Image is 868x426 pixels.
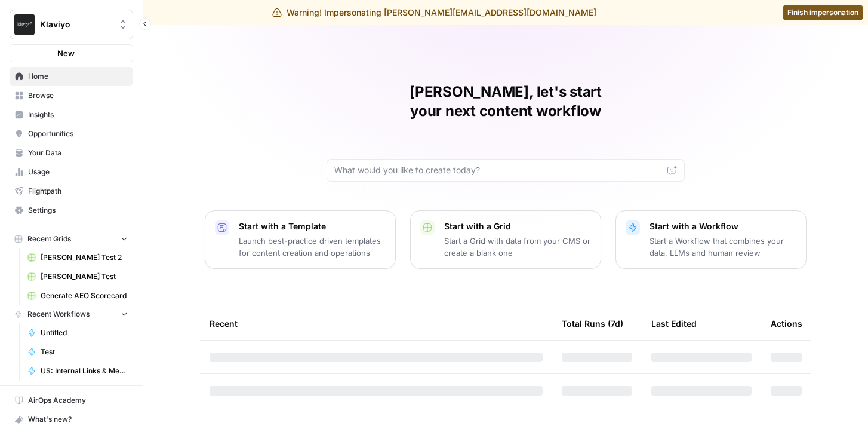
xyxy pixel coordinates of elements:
span: New [57,47,75,59]
button: Start with a TemplateLaunch best-practice driven templates for content creation and operations [205,210,396,269]
span: Recent Workflows [27,309,90,320]
span: Insights [28,109,128,120]
span: Finish impersonation [787,7,858,18]
span: Home [28,71,128,82]
p: Launch best-practice driven templates for content creation and operations [239,235,386,259]
span: Flightpath [28,186,128,197]
a: Usage [10,163,133,182]
p: Start with a Grid [444,220,591,232]
p: Start a Grid with data from your CMS or create a blank one [444,235,591,259]
a: Generate AEO Scorecard [22,286,133,305]
a: Home [10,67,133,86]
a: Browse [10,86,133,105]
button: Recent Workflows [10,305,133,323]
h1: [PERSON_NAME], let's start your next content workflow [327,82,685,121]
img: Klaviyo Logo [14,14,35,35]
a: Your Data [10,143,133,163]
a: Opportunities [10,124,133,143]
div: Total Runs (7d) [562,307,623,340]
span: US: Internal Links & Metadata [41,366,128,376]
button: New [10,44,133,62]
p: Start with a Template [239,220,386,232]
button: Start with a GridStart a Grid with data from your CMS or create a blank one [410,210,601,269]
span: Recent Grids [27,234,71,244]
button: Workspace: Klaviyo [10,10,133,39]
div: Actions [771,307,802,340]
a: AirOps Academy [10,391,133,410]
a: Untitled [22,323,133,342]
a: Settings [10,201,133,220]
span: Browse [28,90,128,101]
span: Usage [28,167,128,177]
input: What would you like to create today? [334,164,663,176]
a: Flightpath [10,182,133,201]
span: Generate AEO Scorecard [41,290,128,301]
a: Insights [10,105,133,124]
span: [PERSON_NAME] Test [41,271,128,282]
span: Opportunities [28,128,128,139]
span: Test [41,347,128,357]
span: AirOps Academy [28,395,128,406]
p: Start a Workflow that combines your data, LLMs and human review [650,235,796,259]
button: Start with a WorkflowStart a Workflow that combines your data, LLMs and human review [615,210,807,269]
a: US: Internal Links & Metadata [22,361,133,381]
span: [PERSON_NAME] Test 2 [41,252,128,263]
span: Your Data [28,148,128,158]
a: Finish impersonation [783,5,863,20]
span: Untitled [41,327,128,338]
span: Settings [28,205,128,216]
span: Klaviyo [40,19,112,30]
a: [PERSON_NAME] Test [22,267,133,286]
div: Recent [210,307,543,340]
div: Warning! Impersonating [PERSON_NAME][EMAIL_ADDRESS][DOMAIN_NAME] [272,7,596,19]
a: Test [22,342,133,361]
div: Last Edited [651,307,697,340]
p: Start with a Workflow [650,220,796,232]
button: Recent Grids [10,230,133,248]
a: [PERSON_NAME] Test 2 [22,248,133,267]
